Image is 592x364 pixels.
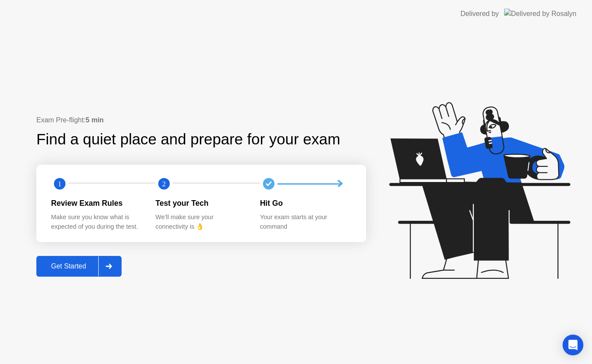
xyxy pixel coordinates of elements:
[460,9,499,19] div: Delivered by
[36,115,366,125] div: Exam Pre-flight:
[51,213,142,231] div: Make sure you know what is expected of you during the test.
[86,116,104,124] b: 5 min
[504,9,576,19] img: Delivered by Rosalyn
[260,213,351,231] div: Your exam starts at your command
[260,198,351,209] div: Hit Go
[36,128,341,151] div: Find a quiet place and prepare for your exam
[51,198,142,209] div: Review Exam Rules
[39,262,98,270] div: Get Started
[36,256,122,277] button: Get Started
[155,213,246,231] div: We’ll make sure your connectivity is 👌
[563,335,583,355] div: Open Intercom Messenger
[162,180,166,188] text: 2
[155,198,246,209] div: Test your Tech
[58,180,61,188] text: 1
